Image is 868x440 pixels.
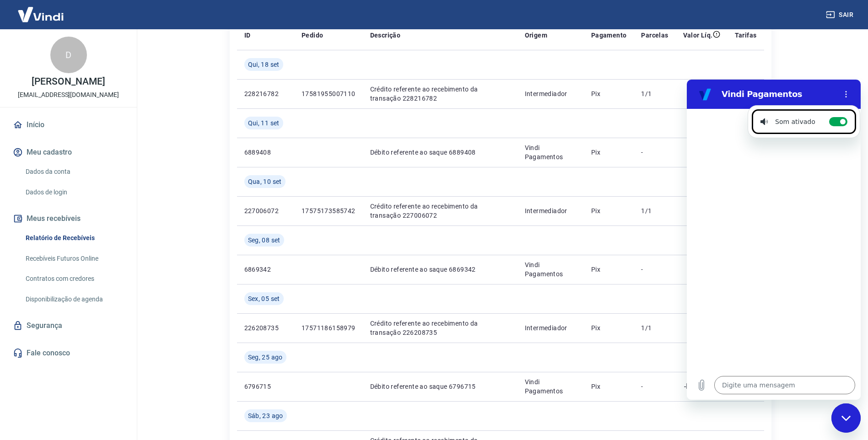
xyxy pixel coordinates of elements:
[641,382,668,391] p: -
[244,148,287,157] p: 6889408
[525,206,577,215] p: Intermediador
[302,89,356,98] p: 17581955007110
[641,148,668,157] p: -
[244,265,287,274] p: 6869342
[591,148,627,157] p: Pix
[302,31,323,40] p: Pedido
[11,142,126,162] button: Meu cadastro
[683,31,713,40] p: Valor Líq.
[22,249,126,268] a: Recebíveis Futuros Online
[525,260,577,279] p: Vindi Pagamentos
[302,323,356,333] p: 17571186158979
[248,118,280,128] span: Qui, 11 set
[18,90,119,100] p: [EMAIL_ADDRESS][DOMAIN_NAME]
[248,353,283,362] span: Seg, 25 ago
[641,265,668,274] p: -
[22,269,126,288] a: Contratos com credores
[641,89,668,98] p: 1/1
[22,162,126,181] a: Dados da conta
[641,31,668,40] p: Parcelas
[641,206,668,215] p: 1/1
[525,377,577,396] p: Vindi Pagamentos
[687,80,861,400] iframe: Janela de mensagens
[525,323,577,333] p: Intermediador
[684,381,720,392] p: -R$ 200,13
[370,202,510,220] p: Crédito referente ao recebimento da transação 227006072
[525,31,547,40] p: Origem
[22,290,126,309] a: Disponibilização de agenda
[11,0,70,28] img: Vindi
[735,31,757,40] p: Tarifas
[831,403,861,433] iframe: Botão para abrir a janela de mensagens, conversa em andamento
[591,31,627,40] p: Pagamento
[370,382,510,391] p: Débito referente ao saque 6796715
[11,209,126,229] button: Meus recebíveis
[370,319,510,337] p: Crédito referente ao recebimento da transação 226208735
[525,89,577,98] p: Intermediador
[32,77,105,86] p: [PERSON_NAME]
[591,265,627,274] p: Pix
[244,89,287,98] p: 228216782
[824,6,857,23] button: Sair
[370,148,510,157] p: Débito referente ao saque 6889408
[525,143,577,161] p: Vindi Pagamentos
[591,323,627,333] p: Pix
[591,382,627,391] p: Pix
[244,323,287,333] p: 226208735
[11,316,126,336] a: Segurança
[22,183,126,202] a: Dados de login
[244,31,251,40] p: ID
[22,229,126,247] a: Relatório de Recebíveis
[591,89,627,98] p: Pix
[50,37,87,73] div: D
[370,31,401,40] p: Descrição
[248,60,280,69] span: Qui, 18 set
[370,85,510,103] p: Crédito referente ao recebimento da transação 228216782
[11,115,126,135] a: Início
[641,323,668,333] p: 1/1
[244,206,287,215] p: 227006072
[248,236,280,245] span: Seg, 08 set
[248,294,280,303] span: Sex, 05 set
[370,265,510,274] p: Débito referente ao saque 6869342
[244,382,287,391] p: 6796715
[248,411,283,420] span: Sáb, 23 ago
[11,343,126,363] a: Fale conosco
[248,177,282,186] span: Qua, 10 set
[302,206,356,215] p: 17575173585742
[591,206,627,215] p: Pix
